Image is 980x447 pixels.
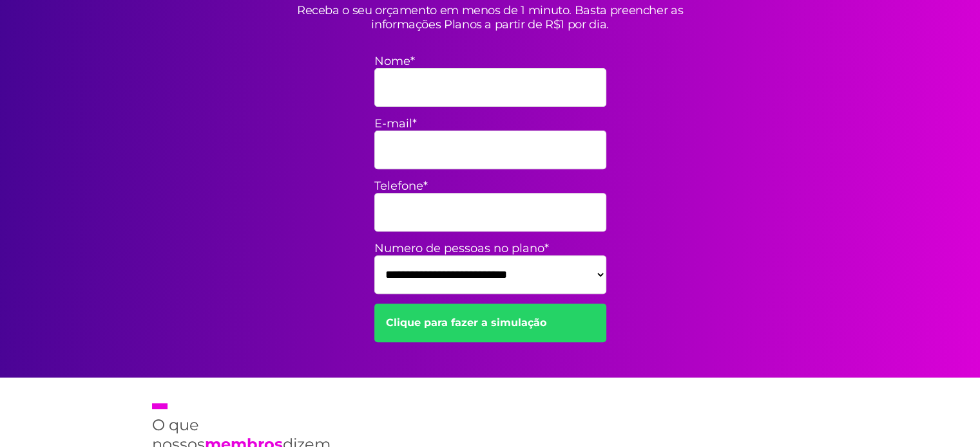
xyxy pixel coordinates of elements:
label: Nome* [374,54,606,68]
label: Numero de pessoas no plano* [374,241,606,255]
p: Receba o seu orçamento em menos de 1 minuto. Basta preencher as informações Planos a partir de R$... [265,3,716,32]
a: Clique para fazer a simulação [374,304,606,342]
label: Telefone* [374,179,606,193]
label: E-mail* [374,116,606,131]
